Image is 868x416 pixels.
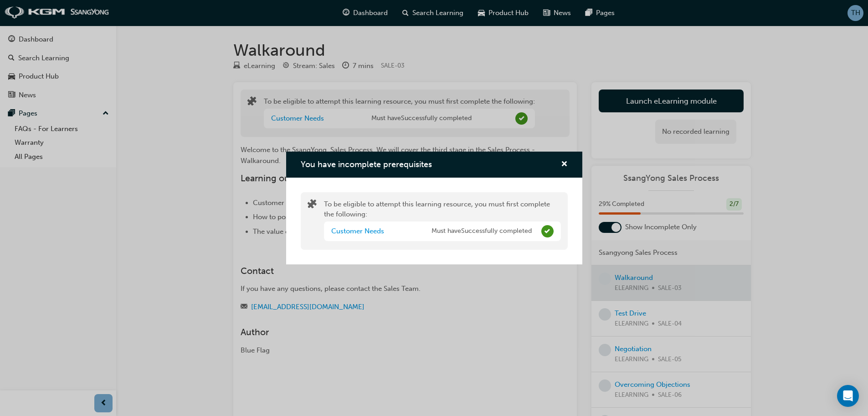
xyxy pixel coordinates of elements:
[331,227,384,235] a: Customer Needs
[286,152,582,264] div: You have incomplete prerequisites
[324,199,561,243] div: To be eligible to attempt this learning resource, you must first complete the following:
[308,200,317,211] span: puzzle-icon
[301,159,432,169] span: You have incomplete prerequisites
[561,159,568,170] button: cross-icon
[837,385,859,407] div: Open Intercom Messenger
[431,226,532,237] span: Must have Successfully completed
[541,225,554,237] span: Complete
[561,161,568,169] span: cross-icon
